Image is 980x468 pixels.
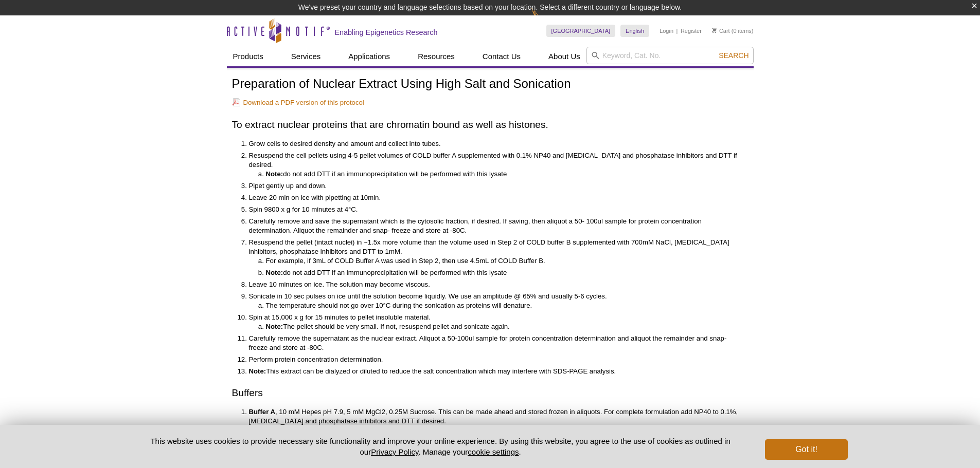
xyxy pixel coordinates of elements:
[249,151,738,179] li: Resuspend the cell pellets using 4-5 pellet volumes of COLD buffer A supplemented with 0.1% NP40 ...
[586,47,754,64] input: Keyword, Cat. No.
[133,436,749,457] p: This website uses cookies to provide necessary site functionality and improve your online experie...
[249,181,738,191] li: Pipet gently up and down.
[249,367,738,376] li: This extract can be dialyzed or diluted to reduce the salt concentration which may interfere with...
[249,205,738,214] li: Spin 9800 x g for 10 minutes at 4°C.
[765,439,847,460] button: Got it!
[266,170,283,178] strong: Note:
[266,301,738,310] li: The temperature should not go over 10°C during the sonication as proteins will denature.
[249,334,738,352] li: Carefully remove the supernatant as the nuclear extract. Aliquot a 50-100ul sample for protein co...
[681,27,702,34] a: Register
[249,313,738,331] li: Spin at 15,000 x g for 15 minutes to pellet insoluble material.
[266,268,738,277] li: do not add DTT if an immunoprecipitation will be performed with this lysate
[285,47,327,66] a: Services
[232,118,749,132] h2: To extract nuclear proteins that are chromatin bound as well as histones.
[468,447,519,456] button: cookie settings
[542,47,586,66] a: About Us
[232,98,364,107] a: Download a PDF version of this protocol
[476,47,527,66] a: Contact Us
[342,47,396,66] a: Applications
[249,355,738,364] li: Perform protein concentration determination.
[335,28,438,37] h2: Enabling Epigenetics Research
[266,170,738,179] li: do not add DTT if an immunoprecipitation will be performed with this lysate
[371,447,418,456] a: Privacy Policy
[249,217,738,235] li: Carefully remove and save the supernatant which is the cytosolic fraction, if desired. If saving,...
[531,8,559,32] img: Change Here
[266,256,738,266] li: For example, if 3mL of COLD Buffer A was used in Step 2, then use 4.5mL of COLD Buffer B.
[227,47,270,66] a: Products
[249,238,738,277] li: Resuspend the pellet (intact nuclei) in ~1.5x more volume than the volume used in Step 2 of COLD ...
[620,25,649,37] a: English
[660,27,673,34] a: Login
[676,25,678,37] li: |
[249,292,738,310] li: Sonicate in 10 sec pulses on ice until the solution become liquidly. We use an amplitude @ 65% an...
[412,47,461,66] a: Resources
[249,367,266,375] strong: Note:
[266,323,283,330] strong: Note:
[546,25,616,37] a: [GEOGRAPHIC_DATA]
[266,269,283,276] strong: Note:
[232,77,749,92] h1: Preparation of Nuclear Extract Using High Salt and Sonication
[712,25,754,37] li: (0 items)
[232,386,749,400] h2: Buffers
[712,27,730,34] a: Cart
[719,51,749,60] span: Search
[249,280,738,289] li: Leave 10 minutes on ice. The solution may become viscous.
[716,51,752,60] button: Search
[249,407,738,426] li: , 10 mM Hepes pH 7.9, 5 mM MgCl2, 0.25M Sucrose. This can be made ahead and stored frozen in aliq...
[249,408,276,416] strong: Buffer A
[712,28,717,33] img: Your Cart
[249,139,738,148] li: Grow cells to desired density and amount and collect into tubes.
[266,322,738,331] li: The pellet should be very small. If not, resuspend pellet and sonicate again.
[249,193,738,202] li: Leave 20 min on ice with pipetting at 10min.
